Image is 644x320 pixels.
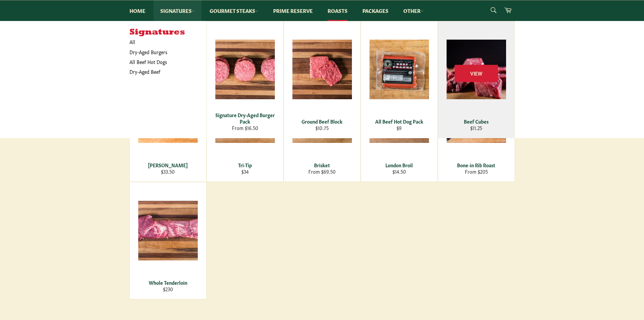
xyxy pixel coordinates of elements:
img: Signature Dry-Aged Burger Pack [215,40,275,99]
div: $14.50 [365,168,433,175]
a: All [126,37,207,47]
a: Signatures [153,0,201,21]
a: Packages [356,0,395,21]
div: All Beef Hot Dog Pack [365,118,433,125]
span: View [455,65,498,82]
div: $10.75 [288,125,356,131]
a: Home [123,0,152,21]
div: $9 [365,125,433,131]
div: From $16.50 [211,125,279,131]
a: Beef Cubes Beef Cubes $11.25 View [438,21,515,138]
div: Bone-in Rib Roast [442,162,510,168]
a: Gourmet Steaks [203,0,265,21]
a: Prime Reserve [266,0,319,21]
div: London Broil [365,162,433,168]
a: Roasts [321,0,354,21]
a: Dry-Aged Beef [126,67,200,77]
div: Tri-Tip [211,162,279,168]
div: Signature Dry-Aged Burger Pack [211,112,279,125]
a: Other [397,0,430,21]
div: $34 [211,168,279,175]
div: Ground Beef Block [288,118,356,125]
div: Beef Cubes [442,118,510,125]
div: [PERSON_NAME] [134,162,202,168]
div: $230 [134,286,202,292]
h5: Signatures [129,28,207,37]
a: Whole Tenderloin Whole Tenderloin $230 [129,182,207,299]
img: Ground Beef Block [292,40,352,99]
div: $33.50 [134,168,202,175]
img: Whole Tenderloin [138,201,198,260]
div: Brisket [288,162,356,168]
div: Whole Tenderloin [134,279,202,286]
div: From $205 [442,168,510,175]
a: All Beef Hot Dogs [126,57,200,67]
a: Dry-Aged Burgers [126,47,200,57]
a: Signature Dry-Aged Burger Pack Signature Dry-Aged Burger Pack From $16.50 [207,21,284,138]
a: Ground Beef Block Ground Beef Block $10.75 [284,21,361,138]
a: All Beef Hot Dog Pack All Beef Hot Dog Pack $9 [361,21,438,138]
img: All Beef Hot Dog Pack [369,40,429,99]
div: From $69.50 [288,168,356,175]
